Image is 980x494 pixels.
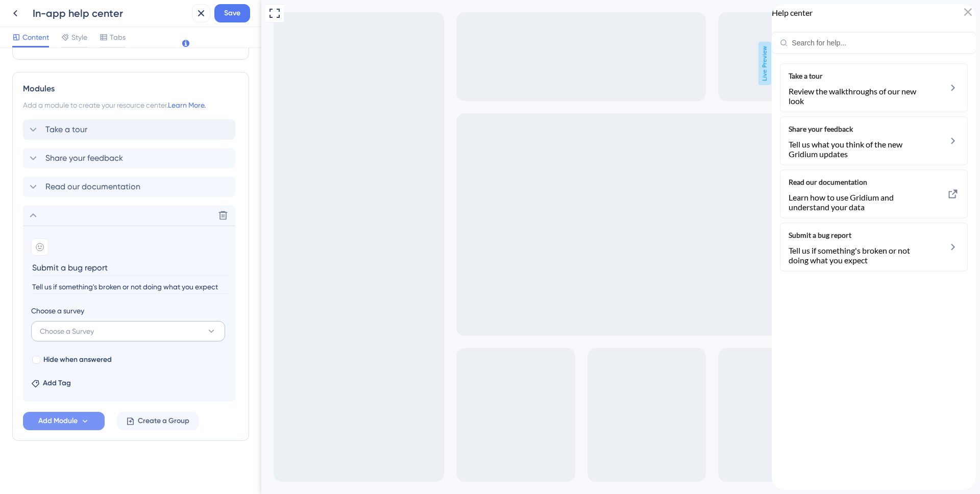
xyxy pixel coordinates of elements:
[33,6,188,20] div: In-app help center
[17,188,153,208] span: Learn how to use Gridium and understand your data
[17,66,153,78] span: Take a tour
[38,415,78,427] span: Add Module
[17,119,153,155] div: Share your feedback
[71,31,87,43] span: Style
[45,181,140,193] span: Read our documentation
[23,101,168,109] span: Add a module to create your resource center.
[31,305,227,317] div: Choose a survey
[23,148,238,168] div: Share your feedback
[168,101,206,109] a: Learn More.
[17,225,153,237] span: Submit a bug report
[23,83,238,95] div: Modules
[43,354,112,366] span: Hide when answered
[23,412,105,430] button: Add Module
[17,119,153,131] span: Share your feedback
[17,172,153,208] div: Read our documentation
[43,377,71,389] span: Add Tag
[23,119,238,140] div: Take a tour
[57,5,61,13] div: 3
[224,7,240,19] span: Save
[138,415,189,427] span: Create a Group
[17,225,153,261] div: Submit a bug report
[17,135,153,155] span: Tell us what you think of the new Gridium updates
[22,31,49,43] span: Content
[31,377,71,389] button: Add Tag
[110,31,126,43] span: Tabs
[45,152,123,164] span: Share your feedback
[214,4,250,22] button: Save
[31,321,225,341] button: Choose a Survey
[17,241,153,261] span: Tell us if something's broken or not doing what you expect
[17,82,153,102] span: Review the walkthroughs of our new look
[17,66,153,102] div: Take a tour
[117,412,199,430] button: Create a Group
[31,280,229,294] input: Description
[6,3,51,15] span: Get Started
[20,35,196,43] input: Search for help...
[23,177,238,197] div: Read our documentation
[497,42,510,85] span: Live Preview
[17,172,137,184] span: Read our documentation
[40,325,94,337] span: Choose a Survey
[31,260,229,276] input: Header
[45,123,87,136] span: Take a tour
